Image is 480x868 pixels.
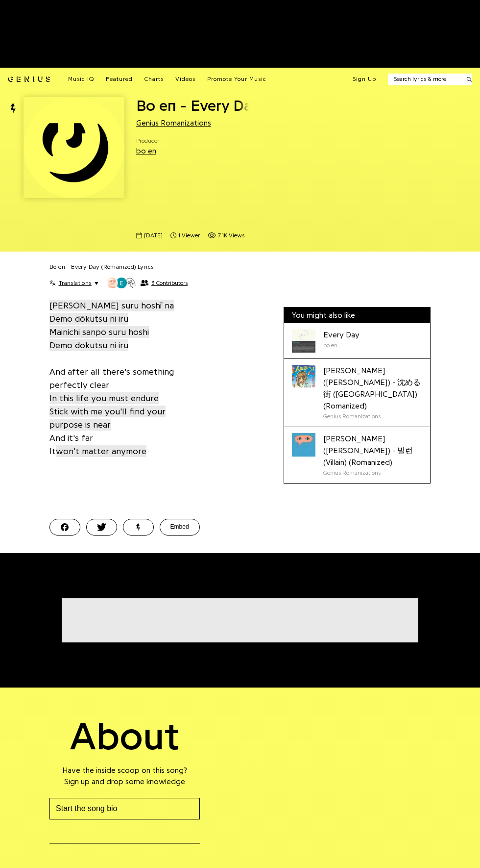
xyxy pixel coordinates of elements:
span: Promote Your Music [207,76,266,82]
span: In this life you must endure Stick with me you'll find your purpose is near [49,392,166,431]
span: 7,137 views [208,231,244,240]
a: Videos [175,76,195,83]
div: bo en [323,341,360,350]
a: won't matter anymore [56,444,146,458]
button: Post this Song on Facebook [49,519,80,536]
a: Cover art for Stella Jang (스텔라장) - 빌런 (Villain) (Romanized) by Genius Romanizations[PERSON_NAME] ... [284,427,430,483]
div: Cover art for Every Day by bo en [292,329,315,353]
span: Charts [144,76,164,82]
div: Cover art for Stella Jang (스텔라장) - 빌런 (Villain) (Romanized) by Genius Romanizations [292,433,315,457]
div: Cover art for 倉橋ヨエコ (Yoeko Kurahashi) - 沈める街 (Sinking Town) (Romanized) by Genius Romanizations [292,365,315,388]
a: Promote Your Music [207,76,266,83]
span: Translations [59,279,92,287]
a: Charts [144,76,164,83]
span: Producer [136,137,159,145]
div: [PERSON_NAME] ([PERSON_NAME]) - 沈める街 ([GEOGRAPHIC_DATA]) (Romanized) [323,365,422,412]
span: [DATE] [144,231,163,240]
div: Genius Romanizations [323,468,422,477]
a: bo en [136,147,156,155]
div: Genius Romanizations [323,412,422,421]
span: Bo en - Every Day (Romanized) [136,98,351,114]
div: Every Day [323,329,360,341]
span: Videos [175,76,195,82]
span: 1 viewer [178,231,200,240]
span: [PERSON_NAME] suru hoshī na Demo dōkutsu ni iru Mainichi sanpo suru hoshi Demo dokutsu ni iru [49,300,174,351]
span: Featured [106,76,133,82]
h2: Bo en - Every Day (Romanized) Lyrics [49,263,153,271]
span: 3 Contributors [151,280,188,286]
h1: About [49,708,200,765]
a: Cover art for 倉橋ヨエコ (Yoeko Kurahashi) - 沈める街 (Sinking Town) (Romanized) by Genius Romanizations[P... [284,359,430,427]
a: In this life you must endureStick with me you'll find your purpose is near [49,391,166,431]
div: You might also like [284,307,430,323]
span: 1 viewer [170,231,200,240]
input: Search lyrics & more [388,75,461,83]
iframe: Primis Frame [264,104,265,105]
a: Genius Romanizations [136,119,211,127]
a: Featured [106,76,133,83]
button: Start the song bio [49,798,200,819]
img: Cover art for Bo en - Every Day (Romanized) by Genius Romanizations [24,97,124,198]
span: 7.1K views [218,231,244,240]
button: 3 Contributors [106,277,188,289]
div: Have the inside scoop on this song? [49,765,200,776]
span: Music IQ [68,76,94,82]
div: Sign up and drop some knowledge [49,776,200,788]
button: Tweet this Song [86,519,117,536]
a: Music IQ [68,76,94,83]
span: won't matter anymore [56,445,146,457]
a: [PERSON_NAME] suru hoshī naDemo dōkutsu ni iruMainichi sanpo suru hoshiDemo dokutsu ni iru [49,299,174,352]
button: Sign Up [353,76,376,83]
div: [PERSON_NAME] ([PERSON_NAME]) - 빌런 (Villain) (Romanized) [323,433,422,468]
div: And after all there's something perfectly clear And it's far It [49,263,200,495]
button: Translations [49,279,98,287]
button: Embed [160,519,200,536]
a: Cover art for Every Day by bo enEvery Daybo en [284,323,430,359]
